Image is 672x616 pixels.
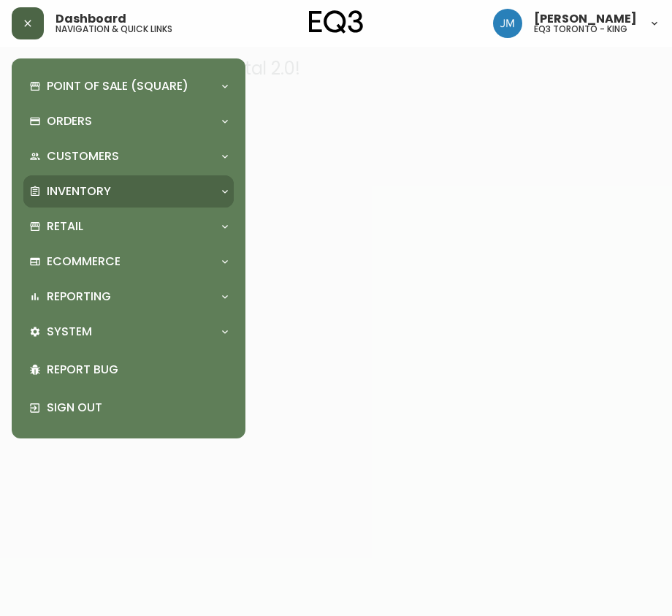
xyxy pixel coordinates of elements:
p: Ecommerce [47,254,121,270]
div: Point of Sale (Square) [23,70,234,102]
div: Retail [23,210,234,243]
p: Sign Out [47,400,228,416]
p: Report Bug [47,362,228,378]
div: Reporting [23,281,234,313]
div: Customers [23,140,234,172]
h5: navigation & quick links [56,25,172,34]
div: System [23,316,234,348]
p: Point of Sale (Square) [47,78,188,94]
p: System [47,324,92,340]
p: Reporting [47,289,111,305]
div: Sign Out [23,389,234,427]
div: Orders [23,105,234,137]
span: Dashboard [56,13,126,25]
img: logo [309,10,363,34]
h5: eq3 toronto - king [534,25,627,34]
img: b88646003a19a9f750de19192e969c24 [493,9,522,38]
p: Orders [47,113,92,129]
span: [PERSON_NAME] [534,13,637,25]
p: Customers [47,148,119,164]
div: Inventory [23,175,234,208]
p: Inventory [47,183,111,199]
p: Retail [47,218,83,235]
div: Report Bug [23,351,234,389]
div: Ecommerce [23,246,234,278]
